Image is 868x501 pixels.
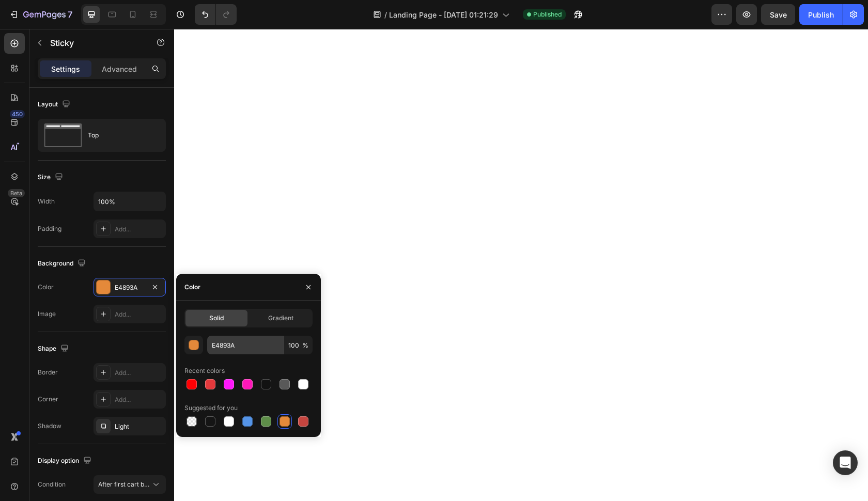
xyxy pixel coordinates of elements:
[533,10,562,19] span: Published
[38,197,55,206] div: Width
[770,10,787,19] span: Save
[115,395,163,404] div: Add...
[38,98,72,112] div: Layout
[50,37,138,49] p: Sticky
[102,64,137,74] p: Advanced
[115,225,163,234] div: Add...
[94,475,166,494] button: After first cart button
[389,9,498,20] span: Landing Page - [DATE] 01:21:29
[184,403,238,413] div: Suggested for you
[207,336,284,354] input: Eg: FFFFFF
[115,310,163,319] div: Add...
[38,283,54,292] div: Color
[38,368,58,377] div: Border
[209,314,224,323] span: Solid
[94,192,165,211] input: Auto
[38,170,65,184] div: Size
[761,4,795,25] button: Save
[808,9,834,20] div: Publish
[51,64,80,74] p: Settings
[10,110,25,118] div: 450
[38,480,66,489] div: Condition
[833,450,858,475] div: Open Intercom Messenger
[98,480,159,488] span: After first cart button
[38,309,56,319] div: Image
[38,421,61,431] div: Shadow
[115,368,163,378] div: Add...
[302,341,308,350] span: %
[174,29,868,501] iframe: Design area
[38,395,58,404] div: Corner
[184,283,200,292] div: Color
[38,454,94,468] div: Display option
[115,422,163,431] div: Light
[799,4,843,25] button: Publish
[8,189,25,197] div: Beta
[88,123,151,147] div: Top
[115,283,145,292] div: E4893A
[384,9,387,20] span: /
[268,314,293,323] span: Gradient
[195,4,237,25] div: Undo/Redo
[38,257,88,271] div: Background
[38,342,71,356] div: Shape
[184,366,225,375] div: Recent colors
[4,4,77,25] button: 7
[38,224,61,233] div: Padding
[68,8,72,21] p: 7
